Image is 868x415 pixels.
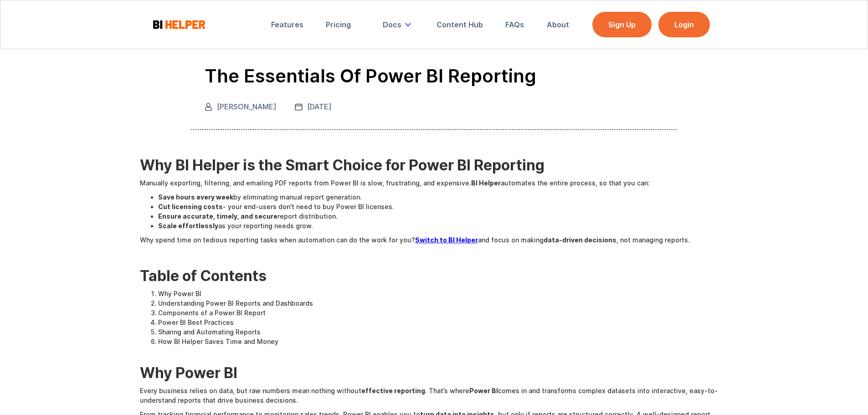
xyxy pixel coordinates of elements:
[140,235,729,245] p: Why spend time on tedious reporting tasks when automation can do the work for you? and focus on m...
[499,15,530,35] a: FAQs
[547,20,569,29] div: About
[158,193,233,201] strong: Save hours every week
[140,386,729,405] p: Every business relies on data, but raw numbers mean nothing without . That’s where comes in and t...
[140,178,729,188] p: Manually exporting, filtering, and emailing PDF reports from Power BI is slow, frustrating, and e...
[158,318,729,327] li: Power BI Best Practices
[471,179,501,187] strong: BI Helper
[140,249,729,259] p: ‍
[140,365,729,381] h2: Why Power BI
[658,12,710,37] a: Login
[307,102,332,111] div: [DATE]
[158,327,729,337] li: Sharing and Automating Reports
[319,15,357,35] a: Pricing
[469,387,498,395] strong: Power BI
[158,289,729,298] li: Why Power BI
[217,102,277,111] div: [PERSON_NAME]
[158,298,729,308] li: Understanding Power BI Reports and Dashboards
[361,387,425,395] strong: effective reporting
[158,192,729,202] li: by eliminating manual report generation.
[158,308,729,318] li: Components of a Power BI Report
[205,64,536,88] h1: The Essentials of Power BI Reporting
[158,203,223,210] strong: Cut licensing costs
[430,15,489,35] a: Content Hub
[505,20,524,29] div: FAQs
[158,212,277,220] strong: Ensure accurate, timely, and secure
[158,202,729,211] li: - your end-users don't need to buy Power BI licenses.
[544,236,616,244] strong: data-driven decisions
[326,20,351,29] div: Pricing
[437,20,483,29] div: Content Hub
[140,268,729,284] h2: Table of Contents
[376,15,421,35] div: Docs
[592,12,652,37] a: Sign Up
[158,221,729,231] li: as your reporting needs grow.
[158,211,729,221] li: report distribution.
[271,20,303,29] div: Features
[140,157,729,174] h2: Why BI Helper is the Smart Choice for Power BI Reporting
[158,337,729,356] li: How BI Helper Saves Time and Money ‍
[265,15,310,35] a: Features
[158,222,218,230] strong: Scale effortlessly
[415,236,478,244] a: Switch to BI Helper
[383,20,401,29] div: Docs
[540,15,575,35] a: About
